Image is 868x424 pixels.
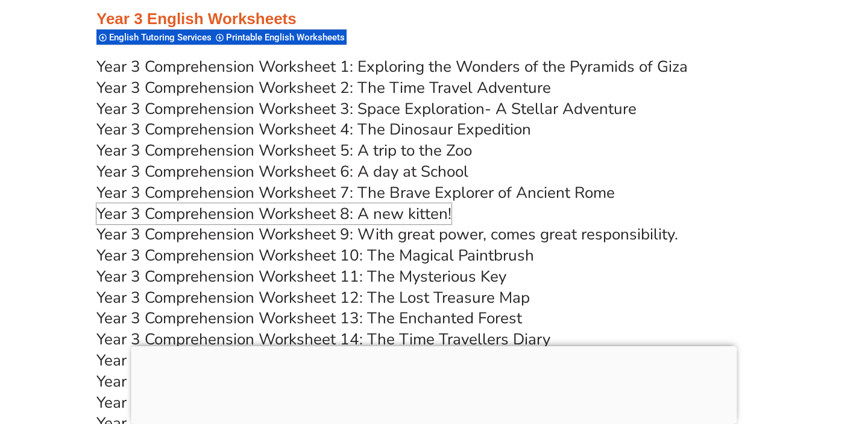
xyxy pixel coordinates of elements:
span: Printable English Worksheets [226,32,348,43]
a: Year 3 Comprehension Worksheet 15: 10 points to Hufflepuff! [96,350,533,371]
a: Year 3 Comprehension Worksheet 4: The Dinosaur Expedition [96,119,531,140]
a: Year 3 Comprehension Worksheet 16: The Friendly Dragon [96,371,512,392]
a: Year 3 Comprehension Worksheet 11: The Mysterious Key [96,266,506,287]
a: Year 3 Comprehension Worksheet 3: Space Exploration- A Stellar Adventure [96,98,637,119]
a: Year 3 Comprehension Worksheet 9: With great power, comes great responsibility. [96,224,678,245]
span: English Tutoring Services [109,32,215,43]
a: Year 3 Comprehension Worksheet 17: The Brave Little Turtle [96,392,527,413]
a: Year 3 Comprehension Worksheet 8: A new kitten! [96,203,451,224]
a: Year 3 Comprehension Worksheet 5: A trip to the Zoo [96,140,472,161]
a: Year 3 Comprehension Worksheet 7: The Brave Explorer of Ancient Rome [96,182,615,203]
div: English Tutoring Services [96,29,213,45]
a: Year 3 Comprehension Worksheet 12: The Lost Treasure Map [96,287,530,308]
a: Year 3 Comprehension Worksheet 13: The Enchanted Forest [96,308,522,329]
a: Year 3 Comprehension Worksheet 1: Exploring the Wonders of the Pyramids of Giza [96,56,688,77]
h3: Year 3 English Worksheets [96,9,772,30]
iframe: Advertisement [131,346,737,421]
div: Printable English Worksheets [213,29,347,45]
a: Year 3 Comprehension Worksheet 14: The Time Travellers Diary [96,329,550,350]
a: Year 3 Comprehension Worksheet 6: A day at School [96,161,468,182]
a: Year 3 Comprehension Worksheet 10: The Magical Paintbrush [96,245,534,266]
iframe: Chat Widget [661,288,868,424]
a: Year 3 Comprehension Worksheet 2: The Time Travel Adventure [96,77,551,98]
